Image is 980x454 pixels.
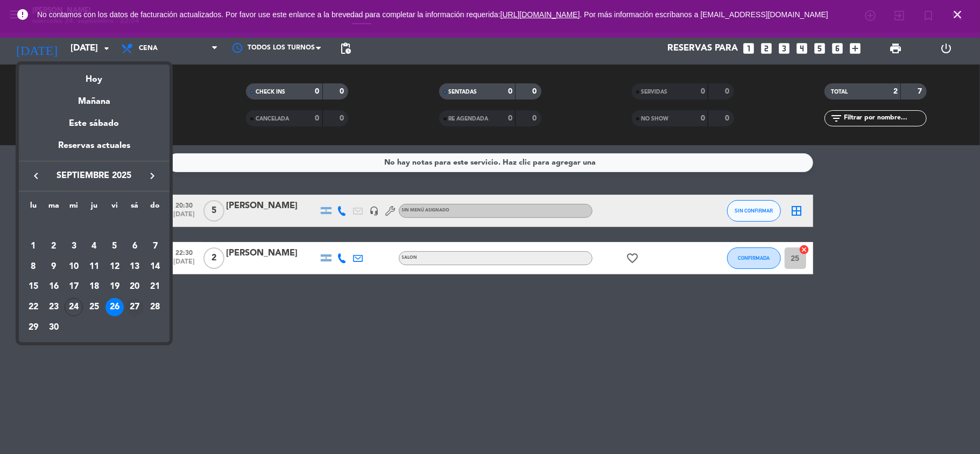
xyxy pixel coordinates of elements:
[104,276,125,297] td: 19 de septiembre de 2025
[105,237,124,256] div: 5
[44,257,64,277] td: 9 de septiembre de 2025
[125,276,145,297] td: 20 de septiembre de 2025
[105,258,124,276] div: 12
[65,278,83,296] div: 17
[146,169,159,182] i: keyboard_arrow_right
[64,276,84,297] td: 17 de septiembre de 2025
[24,278,43,296] div: 15
[24,298,43,316] div: 22
[23,297,44,317] td: 22 de septiembre de 2025
[125,297,145,317] td: 27 de septiembre de 2025
[146,278,164,296] div: 21
[23,317,44,338] td: 29 de septiembre de 2025
[125,257,145,277] td: 13 de septiembre de 2025
[104,297,125,317] td: 26 de septiembre de 2025
[84,236,104,257] td: 4 de septiembre de 2025
[143,169,162,183] button: keyboard_arrow_right
[45,298,63,316] div: 23
[44,297,64,317] td: 23 de septiembre de 2025
[145,200,165,216] th: domingo
[85,298,103,316] div: 25
[65,298,83,316] div: 24
[19,65,170,87] div: Hoy
[146,258,164,276] div: 14
[45,318,63,337] div: 30
[145,257,165,277] td: 14 de septiembre de 2025
[44,236,64,257] td: 2 de septiembre de 2025
[125,200,145,216] th: sábado
[45,237,63,256] div: 2
[19,109,170,139] div: Este sábado
[65,237,83,256] div: 3
[30,169,43,182] i: keyboard_arrow_left
[84,200,104,216] th: jueves
[23,200,44,216] th: lunes
[44,200,64,216] th: martes
[65,258,83,276] div: 10
[105,298,124,316] div: 26
[145,276,165,297] td: 21 de septiembre de 2025
[64,200,84,216] th: miércoles
[23,257,44,277] td: 8 de septiembre de 2025
[85,237,103,256] div: 4
[24,258,43,276] div: 8
[125,298,144,316] div: 27
[85,278,103,296] div: 18
[84,297,104,317] td: 25 de septiembre de 2025
[45,258,63,276] div: 9
[146,298,164,316] div: 28
[145,236,165,257] td: 7 de septiembre de 2025
[64,257,84,277] td: 10 de septiembre de 2025
[104,236,125,257] td: 5 de septiembre de 2025
[24,237,43,256] div: 1
[104,257,125,277] td: 12 de septiembre de 2025
[23,236,44,257] td: 1 de septiembre de 2025
[125,236,145,257] td: 6 de septiembre de 2025
[46,169,143,183] span: septiembre 2025
[146,237,164,256] div: 7
[104,200,125,216] th: viernes
[125,237,144,256] div: 6
[23,216,165,236] td: SEP.
[45,278,63,296] div: 16
[84,257,104,277] td: 11 de septiembre de 2025
[24,318,43,337] div: 29
[64,297,84,317] td: 24 de septiembre de 2025
[84,276,104,297] td: 18 de septiembre de 2025
[125,278,144,296] div: 20
[145,297,165,317] td: 28 de septiembre de 2025
[44,317,64,338] td: 30 de septiembre de 2025
[44,276,64,297] td: 16 de septiembre de 2025
[23,276,44,297] td: 15 de septiembre de 2025
[125,258,144,276] div: 13
[64,236,84,257] td: 3 de septiembre de 2025
[19,139,170,161] div: Reservas actuales
[85,258,103,276] div: 11
[26,169,46,183] button: keyboard_arrow_left
[19,87,170,109] div: Mañana
[105,278,124,296] div: 19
